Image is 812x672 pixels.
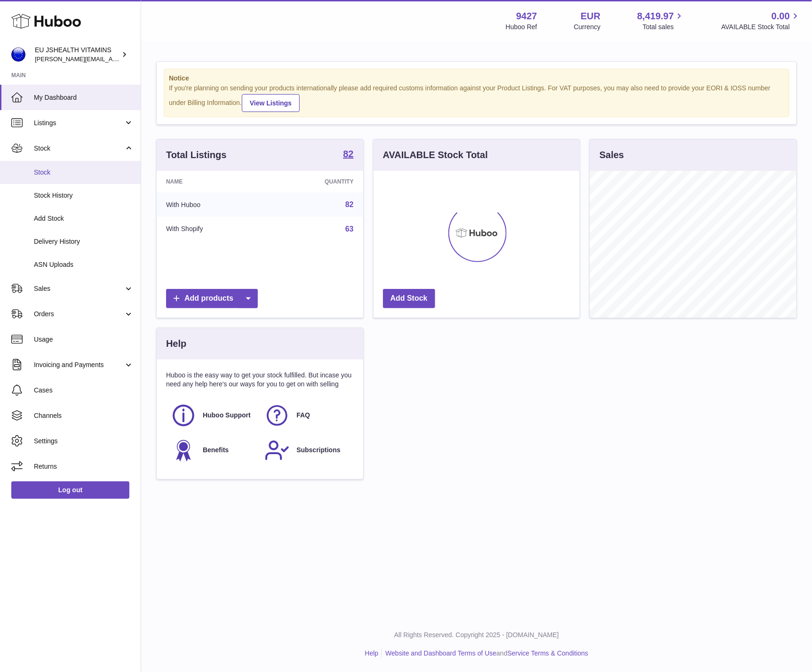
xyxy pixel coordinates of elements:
[166,337,186,350] h3: Help
[34,335,134,344] span: Usage
[345,225,354,233] a: 63
[34,386,134,395] span: Cases
[581,10,600,23] strong: EUR
[506,23,537,32] div: Huboo Ref
[34,462,134,471] span: Returns
[772,10,790,23] span: 0.00
[382,649,588,658] li: and
[34,310,124,319] span: Orders
[34,214,134,223] span: Add Stock
[157,192,268,217] td: With Huboo
[599,149,624,161] h3: Sales
[643,23,685,32] span: Total sales
[365,649,379,657] a: Help
[296,411,310,420] span: FAQ
[11,481,129,498] a: Log out
[34,411,134,420] span: Channels
[34,284,124,293] span: Sales
[157,171,268,192] th: Name
[169,74,784,83] strong: Notice
[34,93,134,102] span: My Dashboard
[34,168,134,177] span: Stock
[516,10,537,23] strong: 9427
[721,23,801,32] span: AVAILABLE Stock Total
[383,289,435,308] a: Add Stock
[34,119,124,128] span: Listings
[383,149,488,161] h3: AVAILABLE Stock Total
[166,149,227,161] h3: Total Listings
[157,217,268,241] td: With Shopify
[34,144,124,153] span: Stock
[35,55,189,63] span: [PERSON_NAME][EMAIL_ADDRESS][DOMAIN_NAME]
[264,438,349,463] a: Subscriptions
[268,171,363,192] th: Quantity
[34,360,124,369] span: Invoicing and Payments
[242,94,300,112] a: View Listings
[171,438,255,463] a: Benefits
[385,649,496,657] a: Website and Dashboard Terms of Use
[296,446,340,455] span: Subscriptions
[34,237,134,246] span: Delivery History
[574,23,601,32] div: Currency
[166,371,354,389] p: Huboo is the easy way to get your stock fulfilled. But incase you need any help here's our ways f...
[34,260,134,269] span: ASN Uploads
[721,10,801,32] a: 0.00 AVAILABLE Stock Total
[345,200,354,208] a: 82
[169,84,784,112] div: If you're planning on sending your products internationally please add required customs informati...
[264,403,349,428] a: FAQ
[637,10,685,32] a: 8,419.97 Total sales
[34,191,134,200] span: Stock History
[637,10,674,23] span: 8,419.97
[343,149,353,160] a: 82
[171,403,255,428] a: Huboo Support
[34,437,134,446] span: Settings
[203,446,229,455] span: Benefits
[35,46,119,64] div: EU JSHEALTH VITAMINS
[508,649,589,657] a: Service Terms & Conditions
[149,631,804,640] p: All Rights Reserved. Copyright 2025 - [DOMAIN_NAME]
[166,289,258,308] a: Add products
[11,48,25,62] img: laura@jessicasepel.com
[203,411,251,420] span: Huboo Support
[343,149,353,159] strong: 82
